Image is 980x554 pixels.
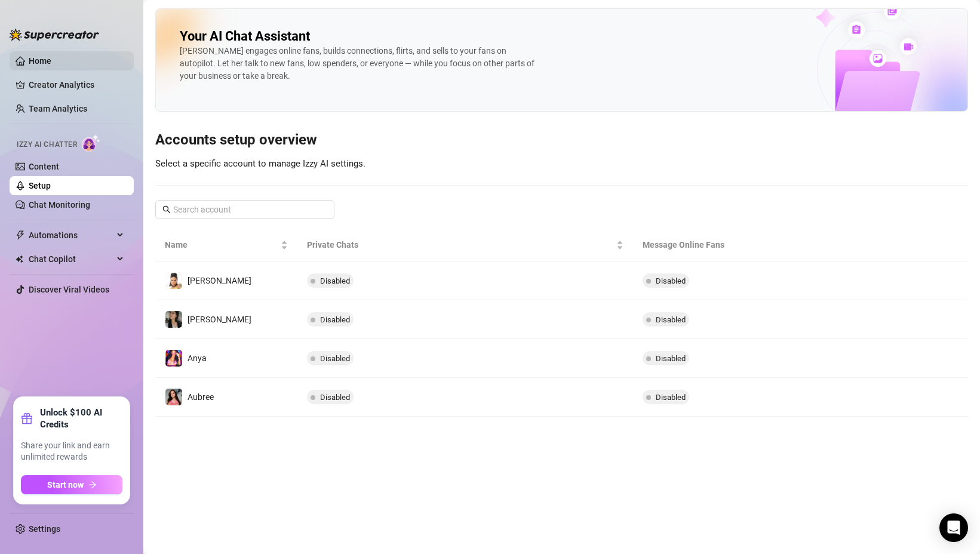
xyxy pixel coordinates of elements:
[165,272,182,289] img: Jesse
[173,203,318,216] input: Search account
[320,354,350,363] span: Disabled
[16,230,25,240] span: thunderbolt
[29,524,60,534] a: Settings
[29,75,124,94] a: Creator Analytics
[16,255,23,263] img: Chat Copilot
[939,513,968,542] div: Open Intercom Messenger
[82,134,100,152] img: AI Chatter
[188,353,207,363] span: Anya
[21,440,122,463] span: Share your link and earn unlimited rewards
[656,354,686,363] span: Disabled
[155,158,365,169] span: Select a specific account to manage Izzy AI settings.
[656,276,686,285] span: Disabled
[307,238,613,251] span: Private Chats
[320,276,350,285] span: Disabled
[21,413,33,424] span: gift
[29,162,59,171] a: Content
[656,393,686,402] span: Disabled
[40,407,122,430] strong: Unlock $100 AI Credits
[188,392,214,402] span: Aubree
[47,480,84,490] span: Start now
[633,229,856,261] th: Message Online Fans
[17,139,77,150] span: Izzy AI Chatter
[29,285,109,294] a: Discover Viral Videos
[656,315,686,324] span: Disabled
[88,481,97,489] span: arrow-right
[29,200,90,210] a: Chat Monitoring
[165,350,182,367] img: Anya
[155,229,297,261] th: Name
[21,475,122,494] button: Start nowarrow-right
[320,393,350,402] span: Disabled
[10,29,99,41] img: logo-BBDzfeDw.svg
[155,131,968,150] h3: Accounts setup overview
[29,226,113,245] span: Automations
[165,311,182,328] img: Alex
[29,250,113,269] span: Chat Copilot
[320,315,350,324] span: Disabled
[29,104,87,113] a: Team Analytics
[188,276,251,285] span: [PERSON_NAME]
[188,315,251,324] span: [PERSON_NAME]
[297,229,632,261] th: Private Chats
[180,45,538,82] div: [PERSON_NAME] engages online fans, builds connections, flirts, and sells to your fans on autopilo...
[165,238,278,251] span: Name
[29,56,51,66] a: Home
[162,205,171,214] span: search
[29,181,51,190] a: Setup
[165,389,182,405] img: Aubree
[180,28,310,45] h2: Your AI Chat Assistant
